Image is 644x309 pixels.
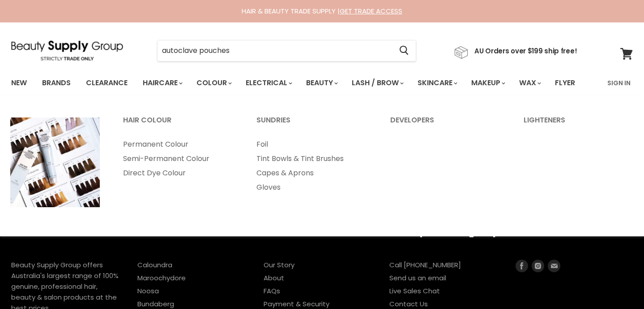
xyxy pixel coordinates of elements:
[79,74,134,92] a: Clearance
[158,40,392,61] input: Search
[137,273,186,283] a: Maroochydore
[264,260,294,270] a: Our Story
[264,273,284,283] a: About
[379,113,511,135] a: Developers
[245,180,377,195] a: Gloves
[190,74,237,92] a: Colour
[4,74,34,92] a: New
[264,286,280,296] a: FAQs
[340,6,402,16] a: GET TRADE ACCESS
[112,166,243,180] a: Direct Dye Colour
[599,267,635,300] iframe: Gorgias live chat messenger
[112,137,243,152] a: Permanent Colour
[516,222,633,260] h2: Follow us
[137,222,246,260] h2: Visit Us In-Store
[548,74,582,92] a: Flyer
[389,260,461,270] a: Call [PHONE_NUMBER]
[465,74,511,92] a: Makeup
[245,113,377,135] a: Sundries
[112,113,243,135] a: Hair Colour
[392,40,416,61] button: Search
[512,74,546,92] a: Wax
[112,137,243,180] ul: Main menu
[264,222,372,260] h2: Customer Service
[245,166,377,180] a: Capes & Aprons
[411,74,463,92] a: Skincare
[389,286,440,296] a: Live Sales Chat
[4,70,592,96] ul: Main menu
[389,273,446,283] a: Send us an email
[264,299,329,309] a: Payment & Security
[512,113,644,135] a: Lighteners
[137,299,174,309] a: Bundaberg
[245,137,377,195] ul: Main menu
[239,74,298,92] a: Electrical
[299,74,343,92] a: Beauty
[389,222,498,260] h2: Talk to [GEOGRAPHIC_DATA]
[112,152,243,166] a: Semi-Permanent Colour
[389,299,428,309] a: Contact Us
[136,74,188,92] a: Haircare
[157,40,416,61] form: Product
[345,74,409,92] a: Lash / Brow
[35,74,77,92] a: Brands
[137,260,172,270] a: Caloundra
[245,137,377,152] a: Foil
[11,222,119,260] h2: Beauty Supply Group
[602,74,636,92] a: Sign In
[137,286,159,296] a: Noosa
[245,152,377,166] a: Tint Bowls & Tint Brushes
